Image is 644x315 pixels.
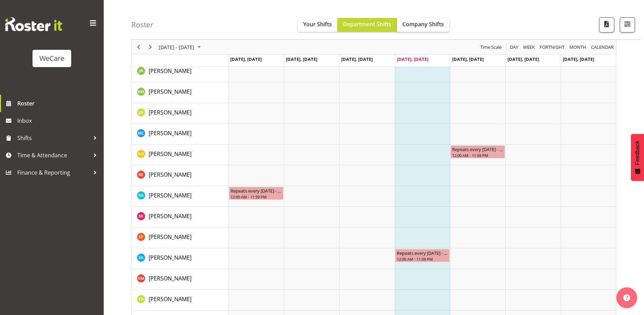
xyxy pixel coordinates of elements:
[590,43,615,52] button: Month
[149,191,192,200] a: [PERSON_NAME]
[452,56,484,62] span: [DATE], [DATE]
[343,20,391,28] span: Department Shifts
[522,43,536,52] button: Timeline Week
[149,150,192,158] a: [PERSON_NAME]
[231,194,282,200] div: 12:00 AM - 11:59 PM
[298,18,337,32] button: Your Shifts
[507,56,539,62] span: [DATE], [DATE]
[17,167,90,178] span: Finance & Reporting
[634,141,641,165] span: Feedback
[623,294,630,301] img: help-xxl-2.png
[149,192,192,199] span: [PERSON_NAME]
[397,256,448,262] div: 12:00 AM - 11:59 PM
[149,274,192,282] a: [PERSON_NAME]
[286,56,317,62] span: [DATE], [DATE]
[149,254,192,261] span: [PERSON_NAME]
[479,43,503,52] button: Time Scale
[149,212,192,220] span: [PERSON_NAME]
[149,87,192,96] a: [PERSON_NAME]
[230,56,262,62] span: [DATE], [DATE]
[132,186,228,207] td: Rachna Anderson resource
[132,62,228,82] td: Jane Arps resource
[132,248,228,269] td: Sarah Abbott resource
[132,165,228,186] td: Rachel Els resource
[149,253,192,262] a: [PERSON_NAME]
[158,43,204,52] button: September 01 - 07, 2025
[39,53,64,64] div: WeCare
[452,152,503,158] div: 12:00 AM - 11:59 PM
[131,21,153,29] h4: Roster
[158,43,195,52] span: [DATE] - [DATE]
[397,249,448,256] div: Repeats every [DATE] - [PERSON_NAME]
[132,145,228,165] td: Natasha Ottley resource
[303,20,332,28] span: Your Shifts
[149,129,192,137] a: [PERSON_NAME]
[134,43,143,52] button: Previous
[452,146,503,152] div: Repeats every [DATE] - [PERSON_NAME]
[149,109,192,116] span: [PERSON_NAME]
[397,56,428,62] span: [DATE], [DATE]
[479,43,502,52] span: Time Scale
[149,150,192,158] span: [PERSON_NAME]
[149,170,192,179] a: [PERSON_NAME]
[149,171,192,178] span: [PERSON_NAME]
[231,187,282,194] div: Repeats every [DATE] - [PERSON_NAME]
[149,233,192,241] span: [PERSON_NAME]
[149,212,192,220] a: [PERSON_NAME]
[149,295,192,303] a: [PERSON_NAME]
[337,18,397,32] button: Department Shifts
[509,43,519,52] span: Day
[149,129,192,137] span: [PERSON_NAME]
[132,207,228,228] td: Saahit Kour resource
[149,108,192,117] a: [PERSON_NAME]
[590,43,614,52] span: calendar
[569,43,587,52] span: Month
[5,17,62,31] img: Rosterit website logo
[17,115,100,126] span: Inbox
[509,43,520,52] button: Timeline Day
[132,82,228,103] td: Kishendri Moodley resource
[397,18,449,32] button: Company Shifts
[17,98,100,109] span: Roster
[149,67,192,75] a: [PERSON_NAME]
[149,67,192,75] span: [PERSON_NAME]
[599,17,614,33] button: Download a PDF of the roster according to the set date range.
[146,43,155,52] button: Next
[563,56,594,62] span: [DATE], [DATE]
[149,88,192,95] span: [PERSON_NAME]
[620,17,635,33] button: Filter Shifts
[132,290,228,311] td: Yvonne Denny resource
[539,43,565,52] span: Fortnight
[229,187,283,200] div: Rachna Anderson"s event - Repeats every monday - Rachna Anderson Begin From Monday, September 1, ...
[539,43,566,52] button: Fortnight
[149,233,192,241] a: [PERSON_NAME]
[341,56,373,62] span: [DATE], [DATE]
[149,295,192,303] span: [PERSON_NAME]
[631,134,644,181] button: Feedback - Show survey
[568,43,588,52] button: Timeline Month
[17,133,90,143] span: Shifts
[395,249,450,262] div: Sarah Abbott"s event - Repeats every thursday - Sarah Abbott Begin From Thursday, September 4, 20...
[132,228,228,248] td: Samantha Poultney resource
[132,103,228,124] td: Liandy Kritzinger resource
[133,40,144,54] div: Previous
[149,275,192,282] span: [PERSON_NAME]
[450,145,505,158] div: Natasha Ottley"s event - Repeats every friday - Natasha Ottley Begin From Friday, September 5, 20...
[522,43,535,52] span: Week
[402,20,444,28] span: Company Shifts
[132,269,228,290] td: Viktoriia Molchanova resource
[132,124,228,145] td: Mary Childs resource
[17,150,90,160] span: Time & Attendance
[144,40,156,54] div: Next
